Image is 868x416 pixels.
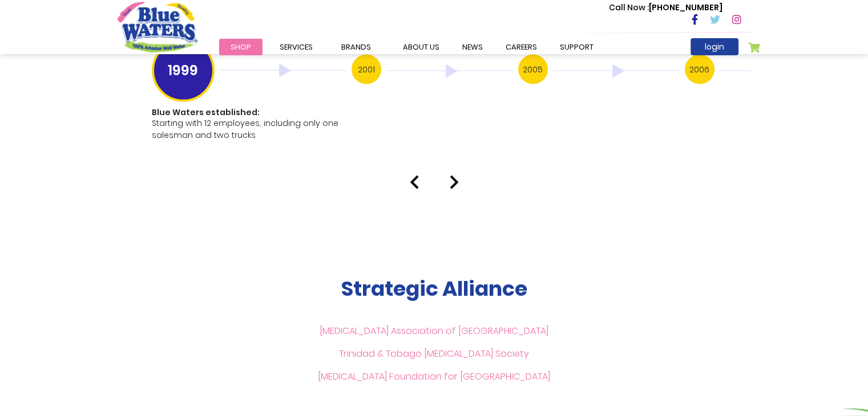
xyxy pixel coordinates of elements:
[609,2,649,13] span: Call Now :
[118,276,751,301] h2: Strategic Alliance
[352,55,381,84] h3: 2001
[518,55,548,84] h3: 2005
[152,108,345,117] h1: Blue Waters established:
[118,2,197,52] a: store logo
[391,39,451,55] a: about us
[280,42,313,52] span: Services
[320,324,548,337] a: [MEDICAL_DATA] Association of [GEOGRAPHIC_DATA]
[231,42,251,52] span: Shop
[339,347,529,360] a: Trinidad & Tobago [MEDICAL_DATA] Society
[609,2,722,14] p: [PHONE_NUMBER]
[548,39,605,55] a: support
[152,117,345,141] p: Starting with 12 employees, including only one salesman and two trucks
[691,38,738,55] a: login
[685,55,714,84] h3: 2006
[451,39,494,55] a: News
[341,42,371,52] span: Brands
[318,370,550,383] a: [MEDICAL_DATA] Foundation for [GEOGRAPHIC_DATA]
[152,39,215,102] h3: 1999
[494,39,548,55] a: careers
